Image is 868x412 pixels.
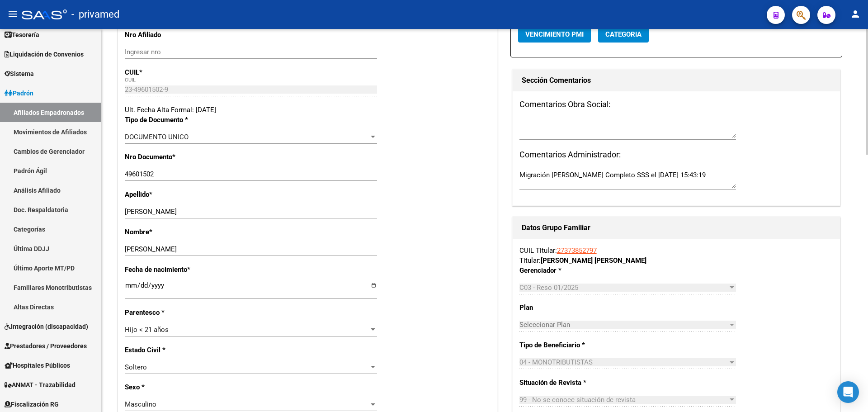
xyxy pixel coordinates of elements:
h3: Comentarios Obra Social: [519,98,833,111]
span: Vencimiento PMI [525,30,584,38]
p: Tipo de Beneficiario * [519,340,613,350]
span: 04 - MONOTRIBUTISTAS [519,358,593,366]
strong: [PERSON_NAME] [PERSON_NAME] [541,256,646,265]
div: CUIL Titular: Titular: [519,246,833,265]
p: Plan [519,303,613,313]
span: Padrón [5,88,33,98]
p: CUIL [125,67,235,77]
p: Parentesco * [125,308,235,317]
p: Sexo * [125,382,235,392]
mat-icon: menu [7,9,18,19]
span: Liquidación de Convenios [5,49,84,59]
p: Nombre [125,227,235,237]
p: Fecha de nacimiento [125,265,235,275]
p: Nro Documento [125,152,235,162]
p: Nro Afiliado [125,30,235,40]
h1: Sección Comentarios [522,73,831,88]
span: ANMAT - Trazabilidad [5,380,75,390]
span: Sistema [5,69,34,79]
span: 99 - No se conoce situación de revista [519,396,636,404]
p: Apellido [125,189,235,199]
p: Tipo de Documento * [125,115,235,125]
p: Situación de Revista * [519,378,613,388]
p: Estado Civil * [125,345,235,355]
span: - privamed [71,5,119,24]
h1: Datos Grupo Familiar [522,221,831,235]
span: Seleccionar Plan [519,321,728,329]
a: 27373852797 [557,246,597,255]
span: Soltero [125,363,147,371]
mat-icon: person [850,9,861,19]
span: Prestadores / Proveedores [5,341,87,351]
span: Fiscalización RG [5,399,59,409]
span: Masculino [125,400,156,408]
span: Integración (discapacidad) [5,322,88,331]
button: Vencimiento PMI [518,26,591,43]
button: Categoria [598,26,649,43]
span: DOCUMENTO UNICO [125,133,189,141]
span: Categoria [605,30,642,38]
h3: Comentarios Administrador: [519,148,833,161]
span: Hijo < 21 años [125,326,169,334]
div: Ult. Fecha Alta Formal: [DATE] [125,105,491,115]
div: Open Intercom Messenger [837,381,859,403]
p: Gerenciador * [519,265,613,275]
span: C03 - Reso 01/2025 [519,284,578,292]
span: Tesorería [5,30,39,40]
span: Hospitales Públicos [5,360,70,370]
